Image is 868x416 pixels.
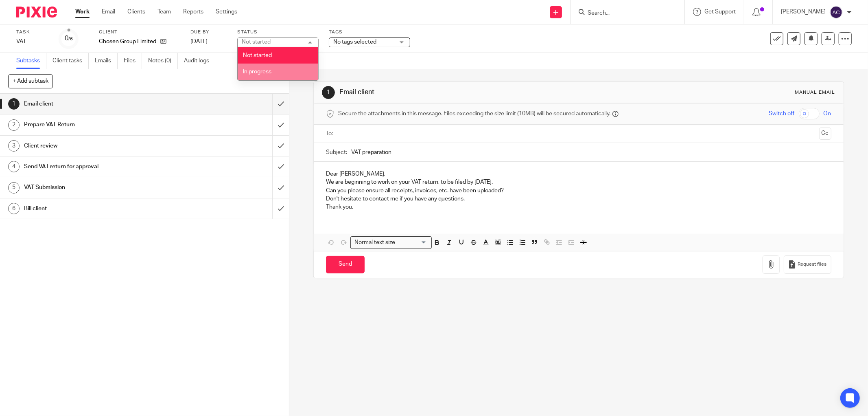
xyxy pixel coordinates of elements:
p: Can you please ensure all receipts, invoices, etc. have been uploaded? [326,187,831,195]
h1: Send VAT return for approval [24,161,184,173]
p: Chosen Group Limited [99,37,156,46]
p: Don't hesitate to contact me if you have any questions. [326,195,831,203]
a: Subtasks [16,53,46,69]
div: 4 [8,161,20,172]
a: Audit logs [184,53,215,69]
input: Search [587,10,660,17]
span: [DATE] [190,39,208,44]
div: 1 [322,86,335,99]
div: 2 [8,119,20,131]
img: svg%3E [830,6,843,19]
div: Search for option [350,236,432,249]
div: Manual email [795,89,835,96]
label: To: [326,130,335,138]
h1: Prepare VAT Return [24,119,184,131]
p: Thank you. [326,203,831,211]
label: Tags [329,29,410,35]
span: On [824,110,831,118]
span: No tags selected [333,39,376,45]
img: Pixie [16,7,57,18]
a: Team [157,8,171,16]
a: Notes (0) [148,53,178,69]
a: Clients [127,8,145,16]
h1: Bill client [24,202,184,215]
p: [PERSON_NAME] [781,8,826,16]
button: Cc [819,128,831,140]
span: Request files [798,261,827,268]
div: VAT [16,37,49,46]
button: + Add subtask [8,74,53,88]
label: Subject: [326,148,347,156]
a: Client tasks [52,53,89,69]
input: Search for option [398,238,427,247]
label: Due by [190,29,227,35]
a: Work [75,8,90,16]
div: 5 [8,182,20,194]
div: Not started [242,39,271,45]
h1: Email client [24,98,184,110]
small: /6 [68,37,73,41]
a: Files [124,53,142,69]
div: 6 [8,203,20,214]
a: Emails [95,53,118,69]
span: Normal text size [352,238,397,247]
h1: VAT Submission [24,181,184,194]
input: Send [326,256,365,273]
div: 0 [65,34,73,43]
span: Get Support [704,9,736,15]
h1: Email client [339,88,596,97]
p: We are beginning to work on your VAT return, to be filed by [DATE]. [326,178,831,186]
span: Secure the attachments in this message. Files exceeding the size limit (10MB) will be secured aut... [338,110,610,118]
h1: Client review [24,140,184,152]
a: Email [102,8,115,16]
label: Task [16,29,49,35]
label: Status [237,29,319,35]
button: Request files [784,255,831,274]
span: Switch off [769,110,795,118]
a: Reports [183,8,203,16]
p: Dear [PERSON_NAME], [326,170,831,178]
span: In progress [243,69,271,75]
label: Client [99,29,180,35]
div: 1 [8,98,20,110]
div: 3 [8,140,20,152]
a: Settings [216,8,237,16]
span: Not started [243,53,272,58]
